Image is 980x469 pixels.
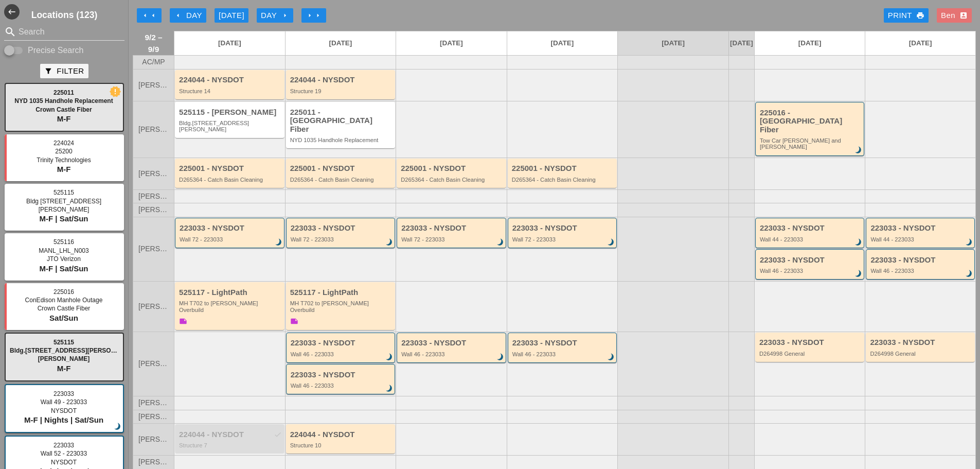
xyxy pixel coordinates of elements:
[291,339,393,348] div: 223033 - NYSDOT
[760,256,862,265] div: 223033 - NYSDOT
[41,450,87,457] span: Wall 52 - 223033
[54,339,74,346] span: 525115
[760,236,862,242] div: Wall 44 - 223033
[57,165,71,173] span: M-F
[41,398,87,406] span: Wall 49 - 223033
[507,31,618,55] a: [DATE]
[179,88,282,94] div: Structure 14
[19,24,110,40] input: Search
[138,360,169,368] span: [PERSON_NAME]
[274,430,282,439] i: check
[179,300,282,313] div: MH T702 to Boldyn MH Overbuild
[290,300,393,313] div: MH T702 to Boldyn MH Overbuild
[179,317,187,325] i: note
[39,264,88,273] span: M-F | Sat/Sun
[142,58,165,66] span: AC/MP
[290,137,393,143] div: NYD 1035 Handhole Replacement
[760,137,862,150] div: Tow Car Broome and Willett
[512,351,614,357] div: Wall 46 - 223033
[179,164,282,173] div: 225001 - NYSDOT
[38,305,91,312] span: Crown Castle Fiber
[291,371,393,379] div: 223033 - NYSDOT
[51,407,77,414] span: NYSDOT
[138,399,169,407] span: [PERSON_NAME]
[290,108,393,134] div: 225011 - [GEOGRAPHIC_DATA] Fiber
[512,339,614,348] div: 223033 - NYSDOT
[28,45,84,56] label: Precise Search
[38,355,90,362] span: [PERSON_NAME]
[401,236,503,242] div: Wall 72 - 223033
[179,288,282,297] div: 525117 - LightPath
[281,11,289,20] i: arrow_right
[257,8,293,23] button: Day
[286,31,396,55] a: [DATE]
[314,11,322,20] i: arrow_right
[174,11,182,20] i: arrow_left
[512,164,615,173] div: 225001 - NYSDOT
[291,383,393,389] div: Wall 46 - 223033
[55,148,72,155] span: 25200
[138,31,169,55] span: 9/2 – 9/9
[179,442,282,448] div: Structure 7
[49,314,78,322] span: Sat/Sun
[870,268,972,274] div: Wall 46 - 223033
[180,236,281,242] div: Wall 72 - 223033
[291,224,393,233] div: 223033 - NYSDOT
[57,114,71,123] span: M-F
[39,247,88,254] span: MANL_LHL_N003
[290,430,393,439] div: 224044 - NYSDOT
[384,237,395,248] i: brightness_3
[512,224,614,233] div: 223033 - NYSDOT
[111,87,120,96] i: new_releases
[112,421,123,432] i: brightness_3
[273,237,284,248] i: brightness_3
[870,224,972,233] div: 223033 - NYSDOT
[25,297,103,304] span: ConEdison Manhole Outage
[964,268,975,280] i: brightness_3
[916,11,924,20] i: print
[729,31,754,55] a: [DATE]
[865,31,975,55] a: [DATE]
[605,237,617,248] i: brightness_3
[54,140,74,147] span: 224024
[870,351,972,357] div: D264998 General
[54,288,74,296] span: 225016
[290,442,393,448] div: Structure 10
[138,170,169,178] span: [PERSON_NAME]
[215,8,248,23] button: [DATE]
[179,76,282,84] div: 224044 - NYSDOT
[179,177,282,183] div: D265364 - Catch Basin Cleaning
[44,65,84,77] div: Filter
[401,177,504,183] div: D265364 - Catch Basin Cleaning
[401,164,504,173] div: 225001 - NYSDOT
[10,347,139,354] span: Bldg.[STREET_ADDRESS][PERSON_NAME]
[261,10,289,22] div: Day
[755,31,865,55] a: [DATE]
[941,10,968,22] div: Ben
[170,8,206,23] button: Day
[149,11,157,20] i: arrow_left
[54,390,74,397] span: 223033
[54,89,74,96] span: 225011
[44,67,52,75] i: filter_alt
[174,31,285,55] a: [DATE]
[870,256,972,265] div: 223033 - NYSDOT
[37,157,91,164] span: Trinity Technologies
[290,288,393,297] div: 525117 - LightPath
[54,442,74,449] span: 223033
[26,198,101,205] span: Bldg [STREET_ADDRESS]
[884,8,929,23] a: Print
[853,145,865,156] i: brightness_3
[759,338,862,347] div: 223033 - NYSDOT
[138,126,169,133] span: [PERSON_NAME]
[39,214,88,223] span: M-F | Sat/Sun
[290,164,393,173] div: 225001 - NYSDOT
[138,81,169,89] span: [PERSON_NAME]
[401,339,503,348] div: 223033 - NYSDOT
[35,106,92,113] span: Crown Castle Fiber
[4,4,20,20] button: Shrink Sidebar
[401,351,503,357] div: Wall 46 - 223033
[24,415,103,424] span: M-F | Nights | Sat/Sun
[138,206,169,214] span: [PERSON_NAME]
[853,268,865,280] i: brightness_3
